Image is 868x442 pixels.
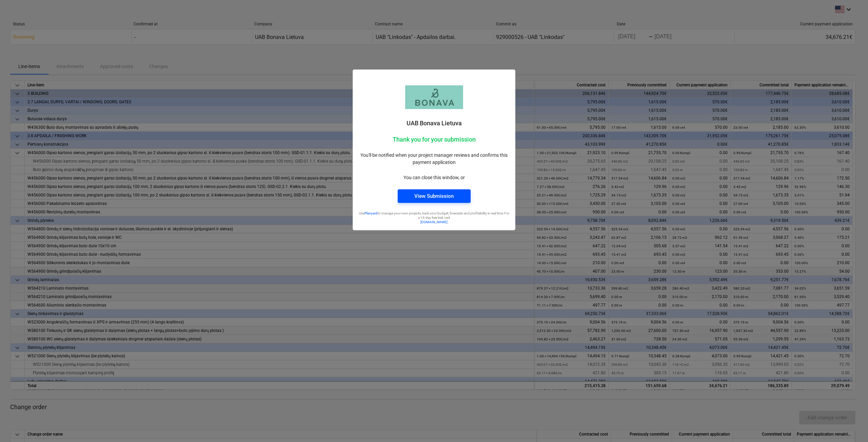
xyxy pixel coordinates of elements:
[358,174,510,181] p: You can close this window, or
[358,119,510,127] p: UAB Bonava Lietuva
[364,211,377,215] a: Planyard
[358,152,510,166] p: You'll be notified when your project manager reviews and confirms this payment application
[358,135,510,144] p: Thank you for your submission
[358,211,510,220] p: Use to manage your own projects, track your budget, forecasts and profitability in real time. For...
[414,192,454,201] div: View Submission
[420,220,448,224] a: [DOMAIN_NAME]
[398,189,471,203] button: View Submission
